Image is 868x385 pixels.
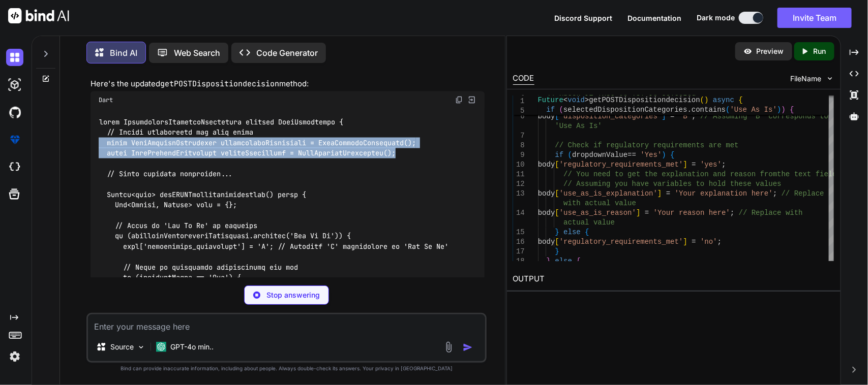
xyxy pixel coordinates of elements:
[463,342,473,352] img: icon
[585,228,589,236] span: {
[507,267,841,291] h2: OUTPUT
[679,112,692,120] span: 'B'
[757,46,784,56] p: Preview
[777,170,841,178] span: the text fields
[86,365,487,372] p: Bind can provide inaccurate information, including about people. Always double-check its answers....
[563,218,615,227] span: actual value
[666,189,670,198] span: =
[563,106,687,114] span: selectedDispositionCategories
[563,96,567,104] span: <
[538,112,555,120] span: body
[513,170,525,179] div: 11
[110,47,137,59] p: Bind AI
[6,158,23,176] img: cloudideIcon
[645,209,649,217] span: =
[513,131,525,141] div: 7
[563,199,636,207] span: with actual value
[6,348,23,365] img: settings
[700,238,717,246] span: 'no'
[700,96,704,104] span: (
[670,112,674,120] span: =
[568,96,585,104] span: void
[538,209,555,217] span: body
[717,238,722,246] span: ;
[782,189,824,198] span: // Replace
[683,238,687,246] span: ]
[513,112,525,121] div: 6
[559,106,563,114] span: (
[174,47,220,59] p: Web Search
[683,161,687,169] span: ]
[513,141,525,150] div: 8
[589,96,700,104] span: getPOSTDispositiondecision
[692,106,726,114] span: contains
[547,257,551,265] span: }
[730,209,734,217] span: ;
[572,151,627,159] span: dropdownValue
[627,151,636,159] span: ==
[467,95,476,105] img: Open in Browser
[555,257,572,265] span: else
[692,112,696,120] span: ;
[662,151,666,159] span: )
[627,13,681,23] button: Documentation
[704,96,708,104] span: )
[555,151,563,159] span: if
[576,257,580,265] span: {
[653,209,730,217] span: 'Your reason here'
[455,96,463,104] img: copy
[627,14,681,22] span: Documentation
[692,238,696,246] span: =
[675,189,773,198] span: 'Your explanation here'
[555,209,559,217] span: [
[160,79,279,89] code: getPOSTDispositiondecision
[266,290,320,300] p: Stop answering
[6,131,23,148] img: premium
[692,161,696,169] span: =
[538,238,555,246] span: body
[555,112,559,120] span: [
[513,208,525,218] div: 14
[170,342,214,352] p: GPT-4o min..
[538,189,555,198] span: body
[563,170,777,178] span: // You need to get the explanation and reason from
[554,13,612,23] button: Discord Support
[739,209,803,217] span: // Replace with
[513,256,525,266] div: 18
[713,96,734,104] span: async
[547,106,555,114] span: if
[110,342,134,352] p: Source
[782,106,786,114] span: )
[726,106,730,114] span: (
[777,8,852,28] button: Invite Team
[513,189,525,199] div: 13
[657,189,662,198] span: ]
[559,238,683,246] span: 'regulatory_requirements_met'
[6,104,23,121] img: githubDark
[513,247,525,256] div: 17
[640,151,662,159] span: 'Yes'
[563,228,581,236] span: else
[555,228,559,236] span: }
[443,341,455,353] img: attachment
[559,112,662,120] span: 'disposition_categories'
[137,343,145,351] img: Pick Models
[513,73,534,85] div: CODE
[662,112,666,120] span: ]
[538,161,555,169] span: body
[513,97,525,106] span: 1
[8,8,69,23] img: Bind AI
[555,161,559,169] span: [
[563,180,777,188] span: // Assuming you have variables to hold these value
[687,106,692,114] span: .
[790,106,794,114] span: {
[777,180,781,188] span: s
[555,247,559,255] span: }
[730,106,777,114] span: 'Use As Is'
[6,49,23,66] img: darkChat
[814,46,826,56] p: Run
[513,150,525,160] div: 9
[256,47,318,59] p: Code Generator
[99,96,113,104] span: Dart
[513,160,525,170] div: 10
